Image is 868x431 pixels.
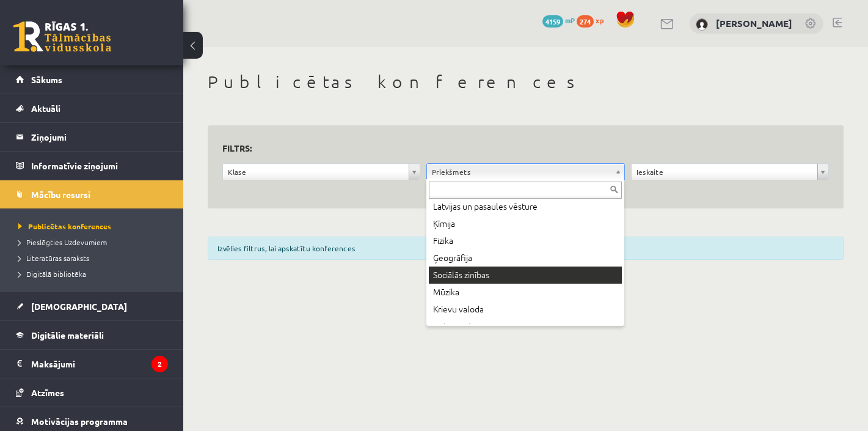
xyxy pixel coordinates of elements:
[429,284,622,301] div: Mūzika
[429,198,622,215] div: Latvijas un pasaules vēsture
[429,215,622,232] div: Ķīmija
[429,301,622,318] div: Krievu valoda
[429,267,622,284] div: Sociālās zinības
[429,232,622,249] div: Fizika
[429,249,622,267] div: Ģeogrāfija
[429,318,622,335] div: Dabaszinības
